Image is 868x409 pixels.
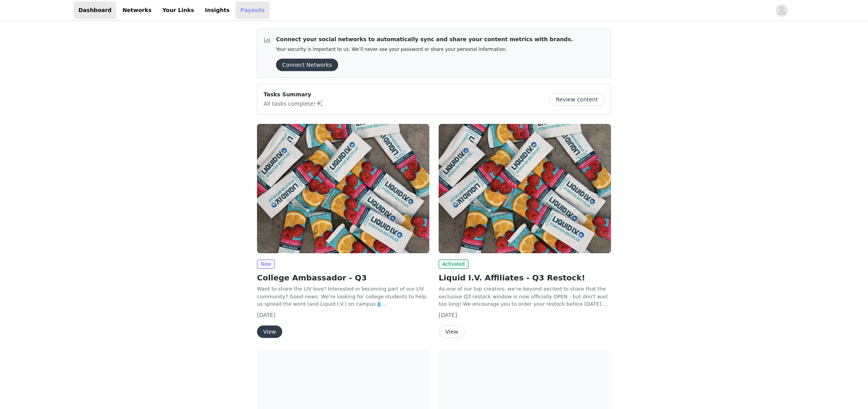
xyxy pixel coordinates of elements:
[439,329,465,335] a: View
[439,272,611,284] h2: Liquid I.V. Affiliates - Q3 Restock!
[549,93,604,106] button: Review content
[257,285,429,308] p: Want to share the LIV love? Interested in becoming part of our LIV community? Good news: We’re lo...
[158,2,199,19] a: Your Links
[257,259,275,269] span: New
[200,2,234,19] a: Insights
[236,2,269,19] a: Payouts
[439,285,611,308] p: As one of our top creators, we’re beyond excited to share that the exclusive Q3 restock window is...
[439,259,469,269] span: Activated
[257,272,429,284] h2: College Ambassador - Q3
[276,35,573,44] p: Connect your social networks to automatically sync and share your content metrics with brands.
[74,2,116,19] a: Dashboard
[276,59,338,71] button: Connect Networks
[439,312,457,318] span: [DATE]
[264,99,323,108] p: All tasks complete!
[778,4,785,17] div: avatar
[276,47,573,52] p: Your security is important to us. We’ll never see your password or share your personal information.
[257,312,275,318] span: [DATE]
[439,124,611,253] img: Liquid I.V.
[257,329,282,335] a: View
[257,124,429,253] img: Liquid I.V.
[264,91,323,99] p: Tasks Summary
[257,325,282,338] button: View
[118,2,156,19] a: Networks
[439,325,465,338] button: View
